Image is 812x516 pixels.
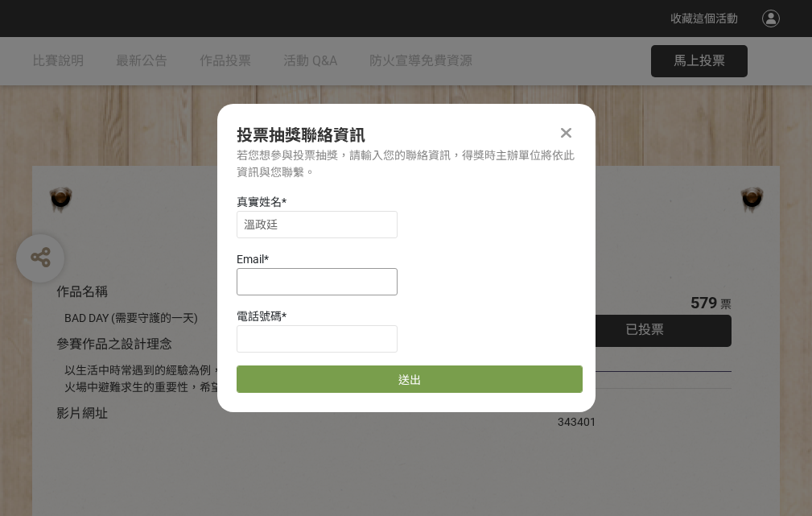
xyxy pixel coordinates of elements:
[369,53,472,68] span: 防火宣導免費資源
[651,45,748,77] button: 馬上投票
[200,53,251,68] span: 作品投票
[674,53,725,68] span: 馬上投票
[64,310,509,327] div: BAD DAY (需要守護的一天)
[116,53,167,68] span: 最新公告
[600,397,681,413] iframe: Facebook Share
[32,37,84,85] a: 比賽說明
[283,53,337,68] span: 活動 Q&A
[670,12,738,25] span: 收藏這個活動
[237,123,576,147] div: 投票抽獎聯絡資訊
[283,37,337,85] a: 活動 Q&A
[116,37,167,85] a: 最新公告
[56,336,172,352] span: 參賽作品之設計理念
[56,284,108,299] span: 作品名稱
[369,37,472,85] a: 防火宣導免費資源
[690,293,717,312] span: 579
[237,310,282,323] span: 電話號碼
[720,298,732,311] span: 票
[200,37,251,85] a: 作品投票
[237,253,264,266] span: Email
[56,406,108,421] span: 影片網址
[625,322,664,337] span: 已投票
[64,362,509,396] div: 以生活中時常遇到的經驗為例，透過對比的方式宣傳住宅用火災警報器、家庭逃生計畫及火場中避難求生的重要性，希望透過趣味的短影音讓更多人認識到更多的防火觀念。
[237,365,583,393] button: 送出
[237,196,282,208] span: 真實姓名
[237,147,576,181] div: 若您想參與投票抽獎，請輸入您的聯絡資訊，得獎時主辦單位將依此資訊與您聯繫。
[32,53,84,68] span: 比賽說明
